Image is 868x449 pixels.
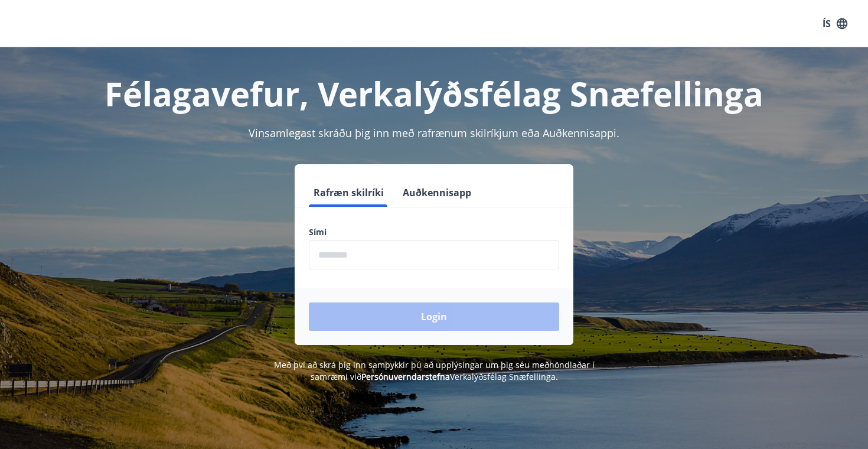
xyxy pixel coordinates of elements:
[23,71,845,116] h1: Félagavefur, Verkalýðsfélag Snæfellinga
[309,178,389,207] button: Rafræn skilríki
[249,126,619,140] span: Vinsamlegast skráðu þig inn með rafrænum skilríkjum eða Auðkennisappi.
[309,226,559,238] label: Sími
[361,371,450,382] a: Persónuverndarstefna
[816,13,854,34] button: ÍS
[398,178,476,207] button: Auðkennisapp
[274,359,595,382] span: Með því að skrá þig inn samþykkir þú að upplýsingar um þig séu meðhöndlaðar í samræmi við Verkalý...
